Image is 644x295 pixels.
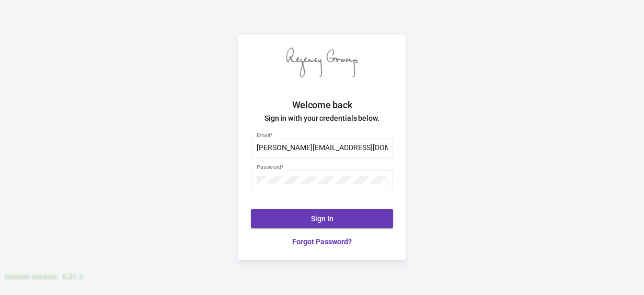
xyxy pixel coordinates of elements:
[251,236,393,247] a: Forgot Password?
[238,112,406,124] h4: Sign in with your credentials below.
[251,209,393,228] button: Sign In
[62,271,83,282] div: 0.51.2
[286,48,358,77] img: Regency Group logo
[4,271,57,282] div: Current version:
[311,214,333,223] span: Sign In
[238,98,406,112] h2: Welcome back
